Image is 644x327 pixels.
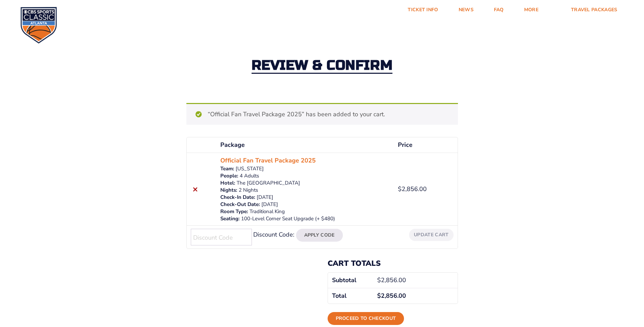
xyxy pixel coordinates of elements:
bdi: 2,856.00 [398,185,427,193]
p: [DATE] [220,201,390,208]
label: Discount Code: [253,230,294,239]
dt: Nights: [220,187,237,194]
p: The [GEOGRAPHIC_DATA] [220,179,390,187]
dt: Room Type: [220,208,248,215]
p: [US_STATE] [220,165,390,172]
a: Official Fan Travel Package 2025 [220,156,316,165]
dt: People: [220,172,238,179]
bdi: 2,856.00 [377,292,406,300]
a: Remove this item [191,185,200,194]
img: CBS Sports Classic [20,7,57,44]
button: Apply Code [296,229,343,242]
a: Proceed to checkout [328,312,404,325]
h2: Review & Confirm [252,58,393,74]
th: Subtotal [328,273,373,288]
input: Discount Code [191,229,252,245]
p: 4 Adults [220,172,390,179]
h2: Cart totals [328,259,458,268]
p: [DATE] [220,194,390,201]
bdi: 2,856.00 [377,276,406,284]
th: Total [328,288,373,304]
th: Price [394,137,457,153]
div: “Official Fan Travel Package 2025” has been added to your cart. [186,103,458,125]
span: $ [377,276,381,284]
dt: Check-In Date: [220,194,255,201]
dt: Team: [220,165,234,172]
dt: Check-Out Date: [220,201,260,208]
p: 2 Nights [220,187,390,194]
p: Traditional King [220,208,390,215]
span: $ [398,185,402,193]
th: Package [216,137,394,153]
dt: Seating: [220,215,240,222]
span: $ [377,292,381,300]
dt: Hotel: [220,179,235,187]
p: 100-Level Corner Seat Upgrade (+ $480) [220,215,390,222]
button: Update cart [409,229,453,241]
